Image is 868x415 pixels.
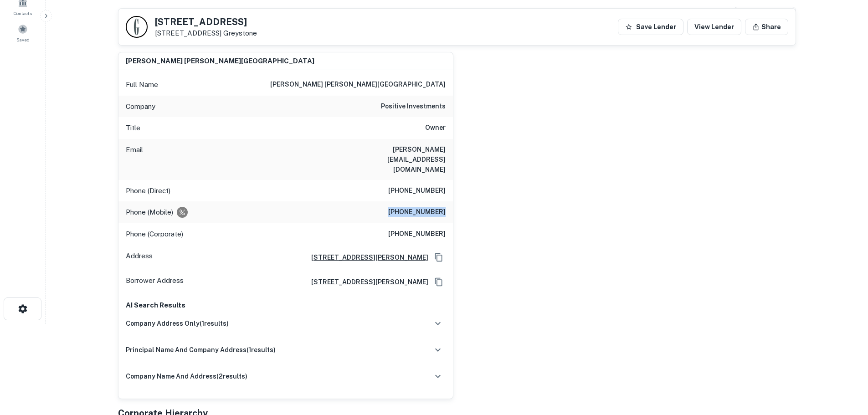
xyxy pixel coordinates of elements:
[126,123,140,133] p: Title
[177,207,188,218] div: Requests to not be contacted at this number
[822,342,868,386] iframe: Chat Widget
[126,229,183,240] p: Phone (Corporate)
[126,185,170,196] p: Phone (Direct)
[304,252,428,262] a: [STREET_ADDRESS][PERSON_NAME]
[118,7,189,23] h4: Buyer Details
[126,371,247,381] h6: company name and address ( 2 results)
[388,185,446,196] h6: [PHONE_NUMBER]
[381,101,446,112] h6: positive investments
[270,79,446,90] h6: [PERSON_NAME] [PERSON_NAME][GEOGRAPHIC_DATA]
[388,229,446,240] h6: [PHONE_NUMBER]
[126,101,155,112] p: Company
[745,19,788,35] button: Share
[126,345,276,355] h6: principal name and company address ( 1 results)
[126,318,229,328] h6: company address only ( 1 results)
[432,275,446,289] button: Copy Address
[126,79,158,90] p: Full Name
[432,251,446,264] button: Copy Address
[223,29,257,37] a: Greystone
[126,56,314,67] h6: [PERSON_NAME] [PERSON_NAME][GEOGRAPHIC_DATA]
[155,17,257,26] h5: [STREET_ADDRESS]
[618,19,683,35] button: Save Lender
[16,36,30,43] span: Saved
[126,251,153,264] p: Address
[304,277,428,287] a: [STREET_ADDRESS][PERSON_NAME]
[126,207,173,218] p: Phone (Mobile)
[126,275,184,289] p: Borrower Address
[155,29,257,37] p: [STREET_ADDRESS]
[14,10,32,17] span: Contacts
[3,20,43,45] a: Saved
[388,207,446,218] h6: [PHONE_NUMBER]
[336,144,446,174] h6: [PERSON_NAME][EMAIL_ADDRESS][DOMAIN_NAME]
[687,19,741,35] a: View Lender
[126,144,143,174] p: Email
[425,123,446,133] h6: Owner
[126,300,446,311] p: AI Search Results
